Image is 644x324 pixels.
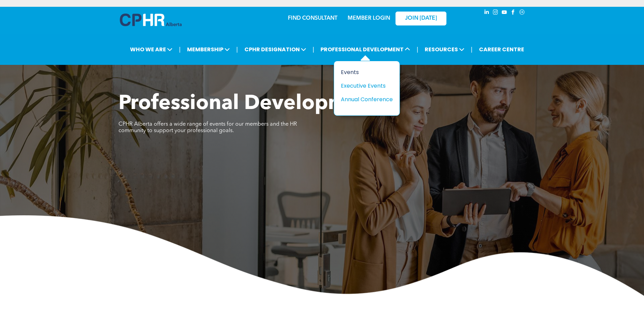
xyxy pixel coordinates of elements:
[242,43,308,56] span: CPHR DESIGNATION
[471,42,473,56] li: |
[313,42,314,56] li: |
[179,42,181,56] li: |
[341,82,393,90] a: Executive Events
[423,43,466,56] span: RESOURCES
[341,82,388,90] div: Executive Events
[118,94,379,114] span: Professional Development
[483,8,491,18] a: linkedin
[492,8,499,18] a: instagram
[501,8,508,18] a: youtube
[185,43,232,56] span: MEMBERSHIP
[128,43,174,56] span: WHO WE ARE
[477,43,526,56] a: CAREER CENTRE
[395,12,446,25] a: JOIN [DATE]
[341,95,393,104] a: Annual Conference
[348,16,390,21] a: MEMBER LOGIN
[120,14,182,26] img: A blue and white logo for cp alberta
[118,122,297,133] span: CPHR Alberta offers a wide range of events for our members and the HR community to support your p...
[341,95,388,104] div: Annual Conference
[288,16,337,21] a: FIND CONSULTANT
[518,8,526,18] a: Social network
[405,15,437,22] span: JOIN [DATE]
[510,8,517,18] a: facebook
[236,42,238,56] li: |
[341,68,393,76] a: Events
[318,43,412,56] span: PROFESSIONAL DEVELOPMENT
[341,68,388,76] div: Events
[417,42,418,56] li: |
